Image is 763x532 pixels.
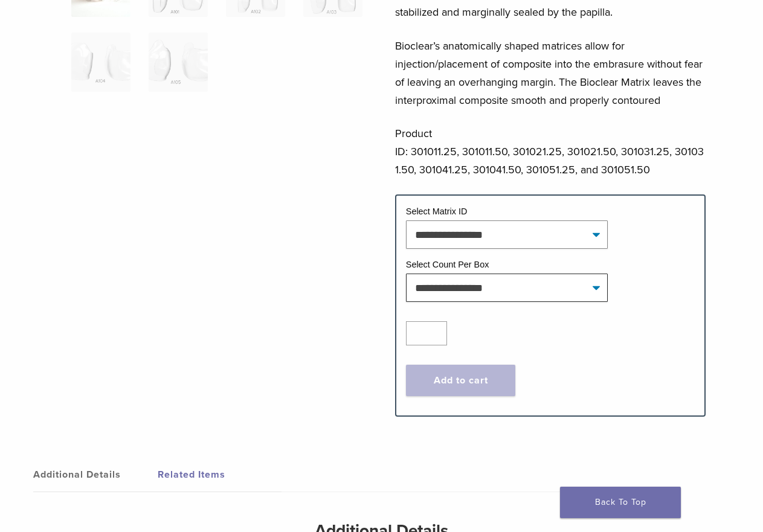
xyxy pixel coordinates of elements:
a: Additional Details [33,458,158,492]
button: Add to cart [406,365,516,396]
p: Bioclear’s anatomically shaped matrices allow for injection/placement of composite into the embra... [395,37,706,109]
a: Back To Top [560,487,681,518]
img: Original Anterior Matrix - A Series - Image 5 [71,33,130,92]
img: Original Anterior Matrix - A Series - Image 6 [149,33,208,92]
label: Select Matrix ID [406,207,468,216]
p: Product ID: 301011.25, 301011.50, 301021.25, 301021.50, 301031.25, 301031.50, 301041.25, 301041.5... [395,124,706,179]
label: Select Count Per Box [406,260,489,269]
a: Related Items [158,458,282,492]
